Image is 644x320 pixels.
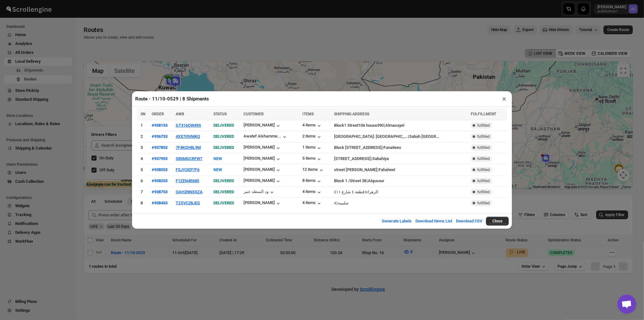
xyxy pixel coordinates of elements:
[334,200,336,206] div: ٨
[176,201,200,205] button: TZSVC28JEG
[137,198,150,209] td: 8
[176,156,202,161] button: SB6MGCRFW7
[412,215,456,227] button: Download Items List
[214,156,222,161] span: NEW
[303,145,322,151] button: 1 items
[152,167,167,172] button: #938553
[303,134,322,140] button: 2 items
[338,200,349,206] div: صليبيه
[244,145,281,151] button: [PERSON_NAME]
[152,178,167,183] button: #938253
[152,189,167,194] div: #938753
[334,189,467,195] div: |
[214,201,234,205] span: DELIVERED
[409,133,441,140] div: Sabah [GEOGRAPHIC_DATA]
[334,112,369,116] span: SHIPPING ADDRESS
[244,134,281,138] div: Awatef Alshamme...
[303,200,322,207] button: 4 items
[368,178,384,184] div: Alqusour
[176,167,199,172] button: FSJYOEP7F6
[176,134,200,139] button: 4XX7I0VMKQ
[176,178,199,183] button: F1ZEN4R685
[334,178,467,184] div: |
[372,156,389,162] div: Sabahiya
[152,156,167,161] div: #937953
[137,131,150,142] td: 2
[214,134,234,139] span: DELIVERED
[334,167,377,173] div: street [PERSON_NAME]
[214,178,234,183] span: DELIVERED
[176,145,201,150] button: 7F4KQH8L9M
[244,112,264,116] span: CUSTOMER
[334,156,467,162] div: |
[244,167,281,173] button: [PERSON_NAME]
[141,112,145,116] span: SN
[383,144,401,151] div: Funaitees
[378,215,415,227] button: Generate Labels
[135,96,209,102] h2: Route - 11/10-0529 | 8 Shipments
[244,123,281,129] button: [PERSON_NAME]
[500,94,509,103] button: ×
[137,120,150,131] td: 1
[303,123,322,129] button: 4 items
[334,133,467,140] div: |
[452,215,486,227] button: Download CSV
[137,164,150,176] td: 5
[137,142,150,153] td: 3
[366,189,378,195] div: الزهراء
[303,156,322,162] button: 5 items
[244,134,288,140] button: Awatef Alshamme...
[152,112,164,116] span: ORDER
[303,112,314,116] span: ITEMS
[477,189,490,195] span: fulfilled
[244,178,281,184] button: [PERSON_NAME]
[477,145,490,150] span: fulfilled
[303,178,322,184] button: 8 items
[617,295,636,314] div: Open chat
[477,156,490,161] span: fulfilled
[471,112,496,116] span: FULFILLMENT
[176,189,203,194] button: QAH2NNSXZA
[137,176,150,187] td: 6
[214,145,234,150] span: DELIVERED
[244,200,281,207] button: [PERSON_NAME]
[214,189,234,194] span: DELIVERED
[477,178,490,183] span: fulfilled
[152,145,167,150] button: #937853
[244,189,275,195] button: ود السطد عمر
[244,156,281,162] button: [PERSON_NAME]
[334,156,371,162] div: [STREET_ADDRESS]
[176,112,184,116] span: AWB
[334,189,364,195] div: قطعة ٤ شارع ٤١١
[334,144,382,151] div: Block [STREET_ADDRESS]
[176,123,201,128] button: GT316QW49S
[486,217,509,226] button: Close
[152,123,167,128] button: #938153
[334,178,366,184] div: Block 1 /Street 38
[334,133,407,140] div: [GEOGRAPHIC_DATA]: [GEOGRAPHIC_DATA]: 32
[214,123,234,128] span: DELIVERED
[477,134,490,139] span: fulfilled
[379,167,395,173] div: Fahaheel
[152,201,167,205] button: #938453
[137,187,150,198] td: 7
[303,189,322,195] button: 4 items
[152,134,167,139] button: #936753
[334,122,384,129] div: Block1 Street106 house390
[477,167,490,172] span: fulfilled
